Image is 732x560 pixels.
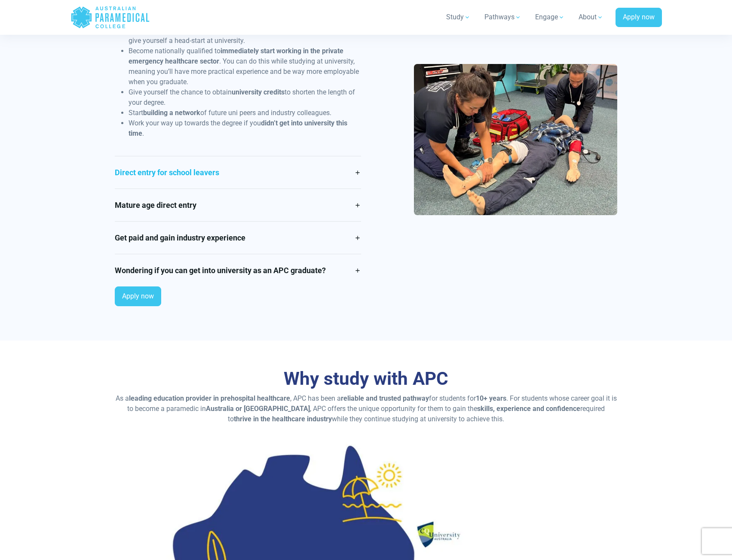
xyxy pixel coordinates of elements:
strong: reliable and trusted pathway [341,394,429,402]
span: of future uni peers and industry colleagues. [200,109,331,117]
span: Start [129,109,143,117]
a: Apply now [115,286,161,306]
strong: leading education provider [129,394,211,402]
span: . You can do this while studying at university, meaning you’ll have more practical experience and... [129,57,359,86]
a: Australian Paramedical College [70,3,150,31]
b: university credits [232,88,285,96]
a: Engage [530,5,570,29]
a: Pathways [479,5,527,29]
span: . [142,129,144,137]
b: immediately start working in the private emergency healthcare sector [129,47,343,65]
strong: Australia or [GEOGRAPHIC_DATA] [206,405,310,413]
strong: in prehospital healthcare [213,394,290,402]
span: Become nationally qualified to [129,47,221,55]
span: Give yourself the chance to obtain [129,88,232,96]
h3: Why study with APC [115,368,618,390]
a: Get paid and gain industry experience [115,222,361,254]
strong: thrive in the healthcare industry [234,415,332,423]
a: About [573,5,609,29]
a: Direct entry for school leavers [115,156,361,189]
a: Mature age direct entry [115,189,361,221]
a: Apply now [616,8,662,27]
b: building a network [143,109,200,117]
strong: 10+ years [476,394,506,402]
a: Wondering if you can get into university as an APC graduate? [115,254,361,286]
a: Study [441,5,476,29]
p: As a , APC has been a for students for . For students whose career goal it is to become a paramed... [115,393,618,424]
span: Work your way up towards the degree if you [129,119,261,127]
strong: skills, experience and confidence [477,405,580,413]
